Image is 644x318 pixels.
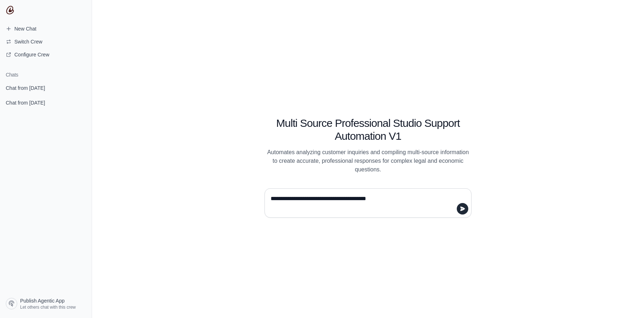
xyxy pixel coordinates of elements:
span: Chat from [DATE] [6,84,45,92]
a: Chat from [DATE] [3,96,89,109]
img: CrewAI Logo [6,6,14,14]
button: Switch Crew [3,36,89,47]
a: Chat from [DATE] [3,81,89,95]
span: Switch Crew [14,38,42,45]
a: Configure Crew [3,49,89,60]
span: Chat from [DATE] [6,99,45,106]
span: Let others chat with this crew [20,304,76,310]
a: Publish Agentic App Let others chat with this crew [3,295,89,312]
p: Automates analyzing customer inquiries and compiling multi-source information to create accurate,... [264,148,471,174]
span: Publish Agentic App [20,297,65,304]
a: New Chat [3,23,89,34]
h1: Multi Source Professional Studio Support Automation V1 [264,117,471,143]
span: Configure Crew [14,51,49,58]
span: New Chat [14,25,36,32]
